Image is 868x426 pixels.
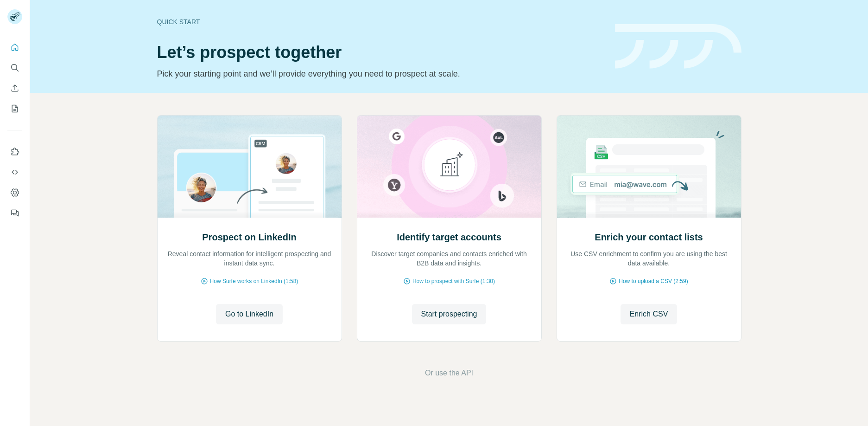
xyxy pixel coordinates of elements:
[210,277,298,285] span: How Surfe works on LinkedIn (1:58)
[397,231,501,244] h2: Identify target accounts
[557,116,741,218] img: Enrich your contact lists
[412,304,487,324] button: Start prospecting
[621,304,678,324] button: Enrich CSV
[630,309,668,320] span: Enrich CSV
[566,249,732,268] p: Use CSV enrichment to confirm you are using the best data available.
[157,17,604,26] div: Quick start
[7,205,22,221] button: Feedback
[7,184,22,201] button: Dashboard
[167,249,332,268] p: Reveal contact information for intelligent prospecting and instant data sync.
[595,231,703,244] h2: Enrich your contact lists
[619,277,688,285] span: How to upload a CSV (2:59)
[225,309,273,320] span: Go to LinkedIn
[7,100,22,117] button: My lists
[202,231,296,244] h2: Prospect on LinkedIn
[157,116,342,218] img: Prospect on LinkedIn
[157,43,604,62] h1: Let’s prospect together
[615,24,741,69] img: banner
[157,67,604,80] p: Pick your starting point and we’ll provide everything you need to prospect at scale.
[7,59,22,76] button: Search
[7,80,22,97] button: Enrich CSV
[425,368,473,379] button: Or use the API
[421,309,477,320] span: Start prospecting
[7,143,22,160] button: Use Surfe on LinkedIn
[367,249,532,268] p: Discover target companies and contacts enriched with B2B data and insights.
[7,39,22,56] button: Quick start
[412,277,495,285] span: How to prospect with Surfe (1:30)
[357,116,542,218] img: Identify target accounts
[7,164,22,181] button: Use Surfe API
[216,304,283,324] button: Go to LinkedIn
